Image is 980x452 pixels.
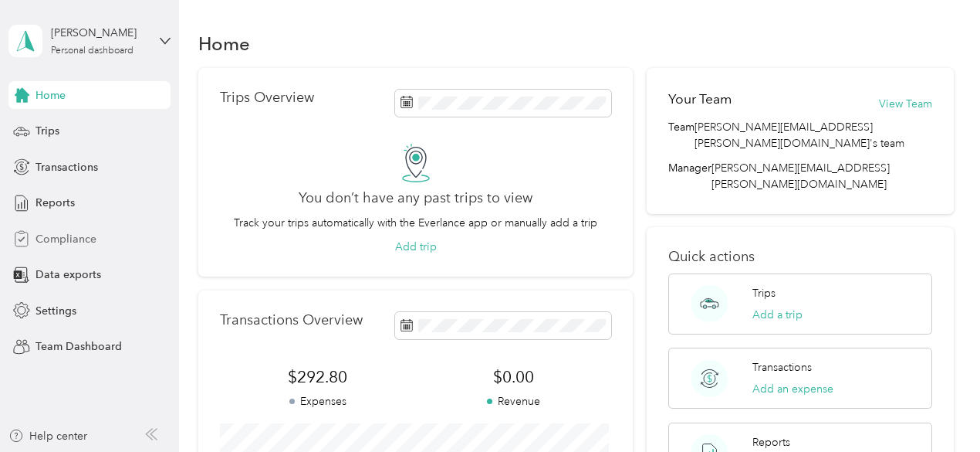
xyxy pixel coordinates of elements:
p: Expenses [220,393,416,410]
span: Compliance [35,231,96,247]
p: Trips Overview [220,90,314,106]
span: Trips [35,123,59,139]
span: Reports [35,195,75,211]
button: Add a trip [752,307,803,323]
p: Quick actions [668,249,932,265]
span: Settings [35,303,76,319]
h2: Your Team [668,90,732,109]
span: Team [668,119,694,151]
span: $292.80 [220,366,416,388]
span: Transactions [35,159,98,175]
h2: You don’t have any past trips to view [299,190,532,206]
span: [PERSON_NAME][EMAIL_ADDRESS][PERSON_NAME][DOMAIN_NAME] [711,161,890,191]
div: [PERSON_NAME] [51,25,147,41]
button: View Team [879,96,932,112]
p: Trips [752,285,776,301]
button: Add an expense [752,381,833,397]
p: Transactions [752,359,812,376]
div: Personal dashboard [51,46,133,56]
span: Manager [668,160,711,192]
span: Data exports [35,267,101,283]
p: Track your trips automatically with the Everlance app or manually add a trip [234,215,597,231]
iframe: Everlance-gr Chat Button Frame [894,365,980,452]
p: Transactions Overview [220,312,363,328]
h1: Home [198,36,250,52]
p: Reports [752,434,790,450]
button: Add trip [395,239,437,255]
span: $0.00 [416,366,612,388]
p: Revenue [416,393,612,410]
span: [PERSON_NAME][EMAIL_ADDRESS][PERSON_NAME][DOMAIN_NAME]'s team [694,119,932,151]
span: Home [35,87,66,104]
span: Team Dashboard [35,338,122,355]
button: Help center [8,428,87,444]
